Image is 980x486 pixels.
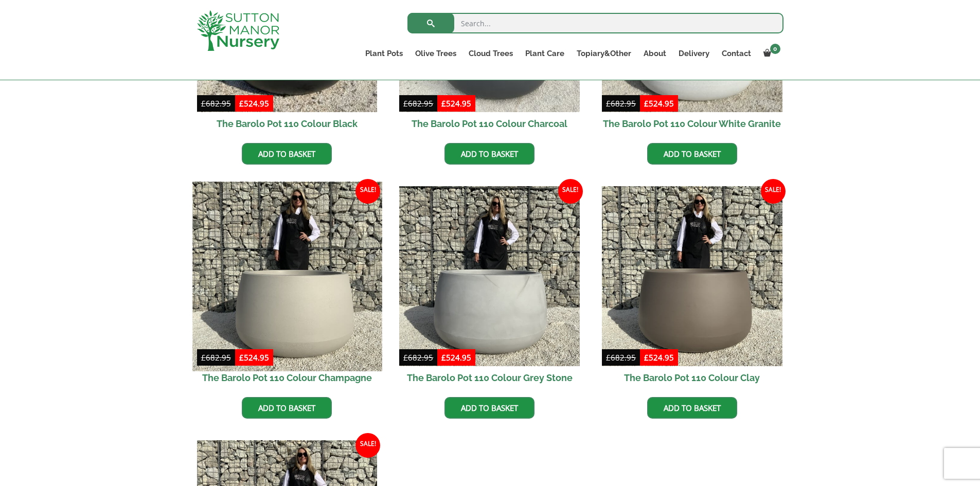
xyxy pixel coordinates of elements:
[606,98,611,109] span: £
[441,98,446,109] span: £
[519,46,571,61] a: Plant Care
[647,397,737,419] a: Add to basket: “The Barolo Pot 110 Colour Clay”
[359,46,409,61] a: Plant Pots
[355,433,380,458] span: Sale!
[197,366,378,389] h2: The Barolo Pot 110 Colour Champagne
[201,352,206,363] span: £
[571,46,637,61] a: Topiary&Other
[201,352,231,363] bdi: 682.95
[602,186,782,390] a: Sale! The Barolo Pot 110 Colour Clay
[403,352,433,363] bdi: 682.95
[444,143,534,165] a: Add to basket: “The Barolo Pot 110 Colour Charcoal”
[239,352,269,363] bdi: 524.95
[201,98,206,109] span: £
[606,98,636,109] bdi: 682.95
[644,352,674,363] bdi: 524.95
[647,143,737,165] a: Add to basket: “The Barolo Pot 110 Colour White Granite”
[462,46,519,61] a: Cloud Trees
[239,98,269,109] bdi: 524.95
[399,186,580,367] img: The Barolo Pot 110 Colour Grey Stone
[355,179,380,204] span: Sale!
[197,10,279,51] img: logo
[201,98,231,109] bdi: 682.95
[407,13,783,33] input: Search...
[399,112,580,135] h2: The Barolo Pot 110 Colour Charcoal
[242,143,332,165] a: Add to basket: “The Barolo Pot 110 Colour Black”
[239,98,244,109] span: £
[192,182,382,371] img: The Barolo Pot 110 Colour Champagne
[644,352,649,363] span: £
[606,352,636,363] bdi: 682.95
[672,46,716,61] a: Delivery
[403,98,433,109] bdi: 682.95
[761,179,786,204] span: Sale!
[409,46,462,61] a: Olive Trees
[444,397,534,419] a: Add to basket: “The Barolo Pot 110 Colour Grey Stone”
[197,112,378,135] h2: The Barolo Pot 110 Colour Black
[441,352,471,363] bdi: 524.95
[399,186,580,390] a: Sale! The Barolo Pot 110 Colour Grey Stone
[403,98,408,109] span: £
[757,46,783,61] a: 0
[644,98,674,109] bdi: 524.95
[644,98,649,109] span: £
[558,179,583,204] span: Sale!
[716,46,757,61] a: Contact
[770,44,780,54] span: 0
[441,352,446,363] span: £
[403,352,408,363] span: £
[239,352,244,363] span: £
[441,98,471,109] bdi: 524.95
[606,352,611,363] span: £
[242,397,332,419] a: Add to basket: “The Barolo Pot 110 Colour Champagne”
[399,366,580,389] h2: The Barolo Pot 110 Colour Grey Stone
[602,366,782,389] h2: The Barolo Pot 110 Colour Clay
[637,46,672,61] a: About
[602,186,782,367] img: The Barolo Pot 110 Colour Clay
[197,186,378,390] a: Sale! The Barolo Pot 110 Colour Champagne
[602,112,782,135] h2: The Barolo Pot 110 Colour White Granite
